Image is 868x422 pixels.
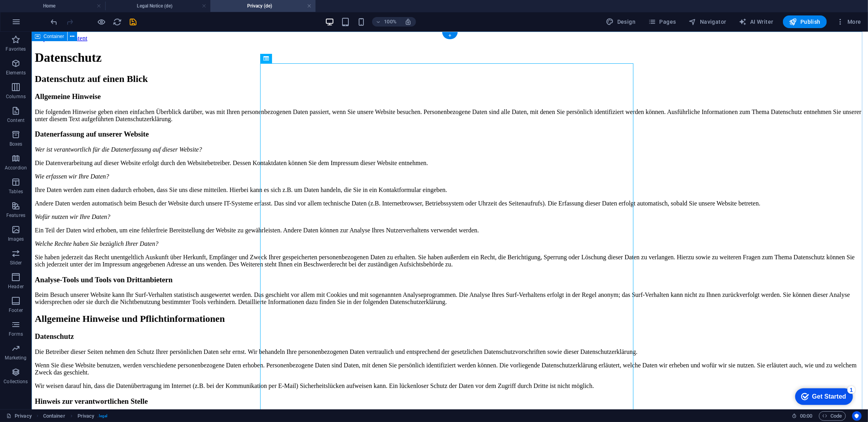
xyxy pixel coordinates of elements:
[384,17,397,27] h6: 100%
[23,9,57,16] div: Get Started
[21,16,34,23] span: More
[9,331,23,337] p: Forms
[800,411,812,421] span: 00 00
[25,58,38,64] span: More
[405,18,412,25] i: On resize automatically adjust zoom level to fit chosen device.
[6,411,32,421] a: Click to cancel selection. Double-click to open Pages
[806,413,807,419] span: :
[9,307,23,314] p: Footer
[645,15,679,28] button: Pages
[78,411,95,421] span: Click to select. Double-click to edit
[59,2,66,10] div: 1
[105,2,210,10] h4: Legal Notice (de)
[8,283,24,290] p: Header
[6,212,25,219] p: Features
[819,411,846,421] button: Code
[6,70,26,76] p: Elements
[129,17,138,27] i: Save (Ctrl+S)
[8,236,24,242] p: Images
[101,8,104,14] a: ×
[823,411,842,421] span: Code
[9,188,23,195] p: Tables
[3,3,56,10] a: Skip to main content
[783,15,827,28] button: Publish
[6,57,104,74] p: Click on to find our more about the feature.
[648,18,676,26] span: Pages
[6,4,64,21] div: Get Started 1 items remaining, 80% complete
[603,15,639,28] button: Design
[739,18,773,26] span: AI Writer
[836,18,861,26] span: More
[50,17,59,27] i: Undo: Change pages (Ctrl+Z)
[6,15,104,51] p: Under you will find options to mange your website and SEO settings, add files or create and edit ...
[6,46,26,52] p: Favorites
[210,2,316,10] h4: Privacy (de)
[5,355,26,361] p: Marketing
[97,17,106,27] button: Click here to leave preview mode and continue editing
[4,378,28,385] p: Collections
[49,17,59,27] button: undo
[792,411,813,421] h6: Session time
[603,15,639,28] div: Design (Ctrl+Alt+Y)
[113,17,122,27] i: Reload page
[852,411,862,421] button: Usercentrics
[442,32,458,39] div: +
[98,411,108,421] span: . legal
[43,34,64,39] span: Container
[129,17,138,27] button: save
[736,15,777,28] button: AI Writer
[7,117,25,124] p: Content
[789,18,821,26] span: Publish
[6,93,26,100] p: Columns
[686,15,730,28] button: Navigator
[833,15,864,28] button: More
[9,141,23,147] p: Boxes
[5,165,27,171] p: Accordion
[113,17,122,27] button: reload
[43,411,65,421] span: Click to select. Double-click to edit
[101,6,104,15] div: Close tooltip
[43,411,108,421] nav: breadcrumb
[606,18,636,26] span: Design
[689,18,726,26] span: Navigator
[372,17,400,27] button: 100%
[10,260,22,266] p: Slider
